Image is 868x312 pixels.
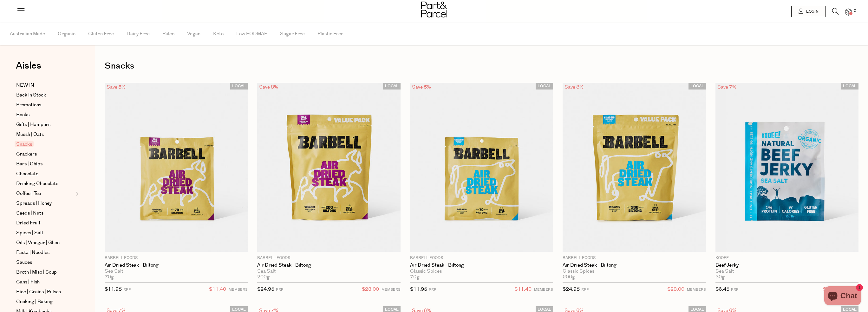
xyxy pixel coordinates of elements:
[16,239,60,247] span: Oils | Vinegar | Ghee
[74,190,79,197] button: Expand/Collapse Coffee | Tea
[229,287,248,292] small: MEMBERS
[429,287,436,292] small: RRP
[16,150,37,158] span: Crackers
[105,59,858,73] h1: Snacks
[257,255,400,261] p: Barbell Foods
[16,278,74,286] a: Cans | Fish
[16,59,41,73] span: Aisles
[715,255,858,261] p: KOOEE
[187,23,200,45] span: Vegan
[257,83,280,91] div: Save 8%
[16,131,74,138] a: Muesli | Oats
[410,255,553,261] p: Barbell Foods
[276,287,283,292] small: RRP
[581,287,589,292] small: RRP
[105,286,122,293] span: $11.95
[257,269,400,274] div: Sea Salt
[16,259,32,266] span: Sauces
[230,83,248,90] span: LOCAL
[236,23,267,45] span: Low FODMAP
[16,61,41,77] a: Aisles
[410,286,427,293] span: $11.95
[58,23,75,45] span: Organic
[105,255,248,261] p: Barbell Foods
[667,285,684,294] span: $23.00
[805,9,819,14] span: Login
[563,274,575,280] span: 200g
[563,255,706,261] p: Barbell Foods
[16,160,74,168] a: Bars | Chips
[16,269,57,276] span: Broth | Miso | Soup
[257,274,270,280] span: 200g
[16,269,74,276] a: Broth | Miso | Soup
[16,82,74,89] a: NEW IN
[563,83,585,91] div: Save 8%
[317,23,343,45] span: Plastic Free
[16,150,74,158] a: Crackers
[16,298,74,306] a: Cooking | Baking
[16,200,74,207] a: Spreads | Honey
[791,6,826,17] a: Login
[16,249,49,256] span: Pasta | Noodles
[16,219,41,227] span: Dried Fruit
[731,287,738,292] small: RRP
[88,23,114,45] span: Gluten Free
[16,288,74,296] a: Rice | Grains | Pulses
[383,83,401,90] span: LOCAL
[213,23,224,45] span: Keto
[105,269,248,274] div: Sea Salt
[16,121,50,129] span: Gifts | Hampers
[687,287,706,292] small: MEMBERS
[563,83,706,252] img: Air Dried Steak - Biltong
[16,239,74,247] a: Oils | Vinegar | Ghee
[852,8,858,14] span: 0
[123,287,131,292] small: RRP
[16,170,74,178] a: Chocolate
[257,286,274,293] span: $24.95
[16,278,40,286] span: Cans | Fish
[715,262,858,268] a: Beef Jerky
[16,101,74,109] a: Promotions
[410,269,553,274] div: Classic Spices
[715,83,858,252] img: Beef Jerky
[362,285,379,294] span: $23.00
[16,141,74,148] a: Snacks
[715,286,729,293] span: $6.45
[563,269,706,274] div: Classic Spices
[563,262,706,268] a: Air Dried Steak - Biltong
[410,274,419,280] span: 70g
[16,91,74,99] a: Back In Stock
[16,111,74,119] a: Books
[563,286,580,293] span: $24.95
[16,190,74,197] a: Coffee | Tea
[16,259,74,266] a: Sauces
[16,180,58,188] span: Drinking Chocolate
[16,229,43,237] span: Spices | Salt
[16,200,52,207] span: Spreads | Honey
[421,2,447,17] img: Part&Parcel
[105,83,248,252] img: Air Dried Steak - Biltong
[16,298,53,306] span: Cooking | Baking
[15,141,34,147] span: Snacks
[209,285,226,294] span: $11.40
[16,160,42,168] span: Bars | Chips
[16,190,41,197] span: Coffee | Tea
[105,262,248,268] a: Air Dried Steak - Biltong
[715,274,725,280] span: 30g
[16,121,74,129] a: Gifts | Hampers
[162,23,174,45] span: Paleo
[16,209,43,217] span: Seeds | Nuts
[822,286,863,307] inbox-online-store-chat: Shopify online store chat
[257,83,400,252] img: Air Dried Steak - Biltong
[514,285,532,294] span: $11.40
[536,83,553,90] span: LOCAL
[410,262,553,268] a: Air Dried Steak - Biltong
[382,287,401,292] small: MEMBERS
[823,285,837,294] span: $6.00
[16,288,61,296] span: Rice | Grains | Pulses
[10,23,45,45] span: Australian Made
[16,229,74,237] a: Spices | Salt
[127,23,150,45] span: Dairy Free
[16,249,74,256] a: Pasta | Noodles
[16,170,38,178] span: Chocolate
